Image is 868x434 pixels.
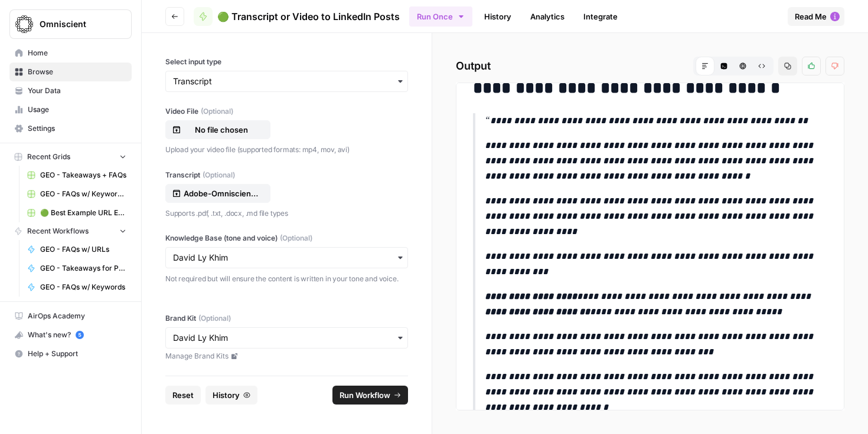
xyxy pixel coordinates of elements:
[165,273,408,285] p: Not required but will ensure the content is written in your tone and voice.
[40,18,111,30] span: Omniscient
[40,263,126,274] span: GEO - Takeaways for Published Content
[40,208,126,218] span: 🟢 Best Example URL Extractor Grid (2)
[9,325,132,344] button: What's new? 5
[9,307,132,325] a: AirOps Academy
[576,7,625,26] a: Integrate
[10,326,131,344] div: What's new?
[165,313,408,324] label: Brand Kit
[22,185,132,203] a: GEO - FAQs w/ Keywords Grid
[165,106,408,117] label: Video File
[173,75,400,87] input: Transcript
[78,332,81,338] text: 5
[28,48,126,58] span: Home
[409,6,472,27] button: Run Once
[184,124,259,136] p: No file chosen
[9,148,132,166] button: Recent Grids
[217,9,400,24] span: 🟢 Transcript or Video to LinkedIn Posts
[9,100,132,119] a: Usage
[28,104,126,115] span: Usage
[184,188,259,199] p: Adobe-Omniscient-SEO-LLM-for-ALM-fd9b8aac-1c2b.pdf
[203,170,235,180] span: (Optional)
[22,166,132,185] a: GEO - Takeaways + FAQs
[9,44,132,63] a: Home
[40,244,126,255] span: GEO - FAQs w/ URLs
[165,120,270,139] button: No file chosen
[477,7,518,26] a: History
[40,170,126,180] span: GEO - Takeaways + FAQs
[22,278,132,297] a: GEO - FAQs w/ Keywords
[9,63,132,81] a: Browse
[165,144,408,156] p: Upload your video file (supported formats: mp4, mov, avi)
[40,282,126,292] span: GEO - FAQs w/ Keywords
[14,14,35,35] img: Omniscient Logo
[795,11,827,22] span: Read Me
[76,331,84,339] a: 5
[456,57,844,75] h2: Output
[201,106,233,117] span: (Optional)
[9,222,132,240] button: Recent Workflows
[165,386,201,405] button: Reset
[165,170,408,180] label: Transcript
[172,389,194,401] span: Reset
[9,344,132,363] button: Help + Support
[27,152,70,162] span: Recent Grids
[40,189,126,199] span: GEO - FAQs w/ Keywords Grid
[27,226,89,236] span: Recent Workflows
[9,81,132,100] a: Your Data
[28,67,126,77] span: Browse
[165,233,408,244] label: Knowledge Base (tone and voice)
[165,208,408,219] p: Supports .pdf, .txt, .docx, .md file types
[22,259,132,278] a: GEO - Takeaways for Published Content
[198,313,231,324] span: (Optional)
[523,7,572,26] a: Analytics
[9,9,132,39] button: Workspace: Omniscient
[28,348,126,359] span: Help + Support
[22,203,132,222] a: 🟢 Best Example URL Extractor Grid (2)
[194,7,400,26] a: 🟢 Transcript or Video to LinkedIn Posts
[788,7,844,26] button: Read Me
[205,386,257,405] button: History
[340,389,390,401] span: Run Workflow
[173,332,400,344] input: David Ly Khim
[280,233,312,244] span: (Optional)
[22,240,132,259] a: GEO - FAQs w/ URLs
[173,252,400,264] input: David Ly Khim
[165,184,270,203] button: Adobe-Omniscient-SEO-LLM-for-ALM-fd9b8aac-1c2b.pdf
[9,119,132,138] a: Settings
[28,311,126,321] span: AirOps Academy
[332,386,408,405] button: Run Workflow
[213,389,240,401] span: History
[28,123,126,134] span: Settings
[165,57,408,67] label: Select input type
[28,86,126,96] span: Your Data
[165,351,408,361] a: Manage Brand Kits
